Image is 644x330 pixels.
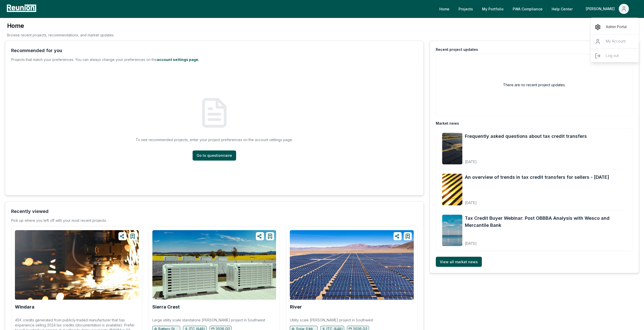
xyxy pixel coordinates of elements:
a: account settings page. [157,57,199,62]
a: Home [435,4,453,14]
a: Go to questionnaire [193,150,236,161]
div: [DATE] [465,156,587,164]
p: My Account [606,38,626,45]
h2: There are no recent project updates. [503,82,566,87]
b: River [290,304,302,310]
div: Recent project updates [436,47,478,52]
div: Pick up where you left off with your most recent projects. [11,218,107,223]
a: Projects [454,4,477,14]
img: Tax Credit Buyer Webinar: Post OBBBA Analysis with Wesco and Mercantile Bank [442,215,462,246]
img: An overview of trends in tax credit transfers for sellers - September 2025 [442,174,462,205]
p: Admin Portal [606,24,627,30]
a: Sierra Crest [152,304,180,310]
p: Browse recent projects, recommendations, and market updates. [7,32,114,38]
a: River [290,304,302,310]
a: Admin Portal [591,20,639,34]
p: Utility scale [PERSON_NAME] project in Southwest [290,318,373,323]
p: To see recommended projects, enter your project preferences on the account settings page. [136,137,293,142]
a: View all market news [436,257,482,267]
div: [DATE] [465,196,609,205]
a: Tax Credit Buyer Webinar: Post OBBBA Analysis with Wesco and Mercantile Bank [465,215,627,229]
div: Recently viewed [11,208,49,215]
img: Sierra Crest [152,230,276,300]
h3: Home [7,22,114,30]
a: Frequently asked questions about tax credit transfers [465,133,587,140]
div: [PERSON_NAME] [586,4,617,14]
div: [DATE] [465,237,627,246]
a: An overview of trends in tax credit transfers for sellers - [DATE] [465,174,609,181]
p: Log out [606,53,619,59]
a: PWA Compliance [509,4,547,14]
button: [PERSON_NAME] [582,4,633,14]
div: Recommended for you [11,47,62,54]
a: Windara [15,304,34,310]
b: Sierra Crest [152,304,180,310]
a: My Portfolio [478,4,508,14]
span: Projects that match your preferences. You can always change your preferences on the [11,57,157,62]
img: Frequently asked questions about tax credit transfers [442,133,462,164]
div: [PERSON_NAME] [591,20,639,65]
nav: Main [435,4,639,14]
p: Large utility scale standalone [PERSON_NAME] project in Southwest [152,318,265,323]
img: Windara [15,230,139,300]
div: Market news [436,121,459,126]
a: Help Center [548,4,577,14]
img: River [290,230,413,300]
b: Windara [15,304,34,310]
